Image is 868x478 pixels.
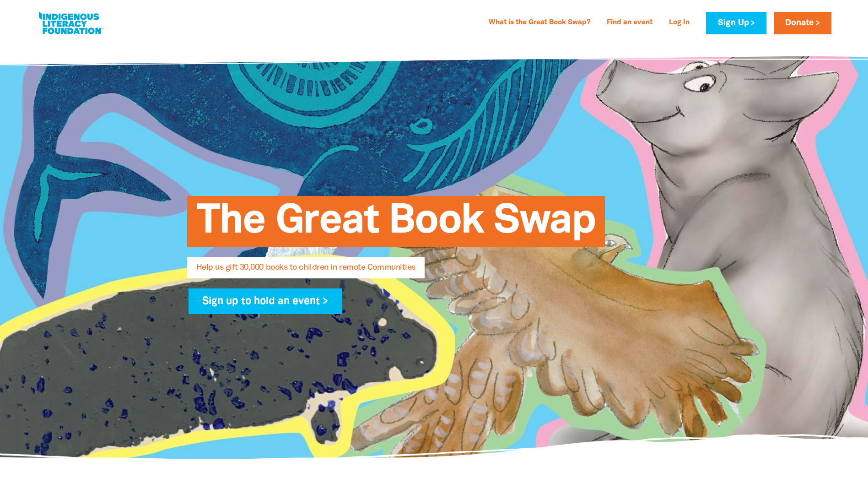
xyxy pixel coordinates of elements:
span: Help us gift 30,000 books to children in remote Communities [196,264,415,278]
a: Find an event [601,16,658,30]
a: Sign up to hold an event > [189,288,343,314]
a: Donate [774,12,831,34]
a: What is the Great Book Swap? [483,16,596,30]
a: Log In [663,16,695,30]
span: The Great Book Swap [196,203,596,247]
a: Sign Up [706,12,766,34]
